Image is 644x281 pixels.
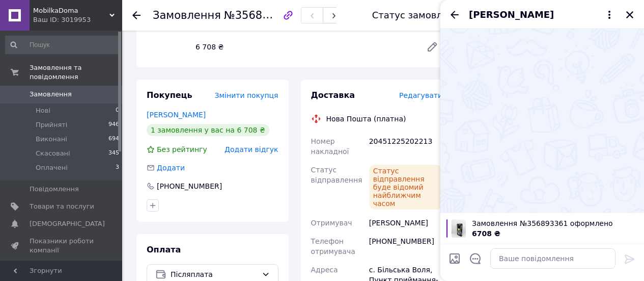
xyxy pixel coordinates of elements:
[147,124,269,136] div: 1 замовлення у вас на 6 708 ₴
[5,36,120,54] input: Пошук
[367,132,444,161] div: 20451225202213
[156,181,223,191] div: [PHONE_NUMBER]
[36,106,50,115] span: Нові
[472,229,500,238] span: 6708 ₴
[311,237,355,256] span: Телефон отримувача
[224,9,296,21] span: №356893361
[36,135,67,144] span: Виконані
[311,90,355,100] span: Доставка
[116,163,119,172] span: 3
[30,219,105,228] span: [DEMOGRAPHIC_DATA]
[399,91,442,99] span: Редагувати
[30,90,72,99] span: Замовлення
[147,245,181,254] span: Оплата
[153,9,221,21] span: Замовлення
[311,266,338,274] span: Адреса
[452,219,466,238] img: 6635668768_w100_h100_smartfon-fossibot-f106.jpg
[369,165,442,210] div: Статус відправлення буде відомий найближчим часом
[116,106,119,115] span: 0
[147,90,192,100] span: Покупець
[33,6,109,15] span: MobilkaDoma
[171,269,258,280] span: Післяплата
[108,135,119,144] span: 694
[469,8,615,21] button: [PERSON_NAME]
[367,214,444,232] div: [PERSON_NAME]
[30,237,94,255] span: Показники роботи компанії
[36,149,70,158] span: Скасовані
[108,120,119,130] span: 946
[311,219,352,227] span: Отримувач
[472,218,638,228] span: Замовлення №356893361 оформлено
[324,114,409,124] div: Нова Пошта (платна)
[372,10,466,20] div: Статус замовлення
[191,40,418,54] div: 6 708 ₴
[147,111,206,119] a: [PERSON_NAME]
[367,232,444,261] div: [PHONE_NUMBER]
[132,10,141,20] div: Повернутися назад
[157,145,207,154] span: Без рейтингу
[30,185,79,194] span: Повідомлення
[624,9,636,21] button: Закрити
[449,9,461,21] button: Назад
[311,166,362,184] span: Статус відправлення
[36,163,68,172] span: Оплачені
[311,137,349,156] span: Номер накладної
[157,164,185,172] span: Додати
[422,37,442,57] a: Редагувати
[108,149,119,158] span: 345
[33,15,122,24] div: Ваш ID: 3019953
[30,202,94,211] span: Товари та послуги
[225,145,278,154] span: Додати відгук
[469,252,482,265] button: Відкрити шаблони відповідей
[469,8,554,21] span: [PERSON_NAME]
[36,120,67,130] span: Прийняті
[215,91,278,99] span: Змінити покупця
[30,63,122,82] span: Замовлення та повідомлення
